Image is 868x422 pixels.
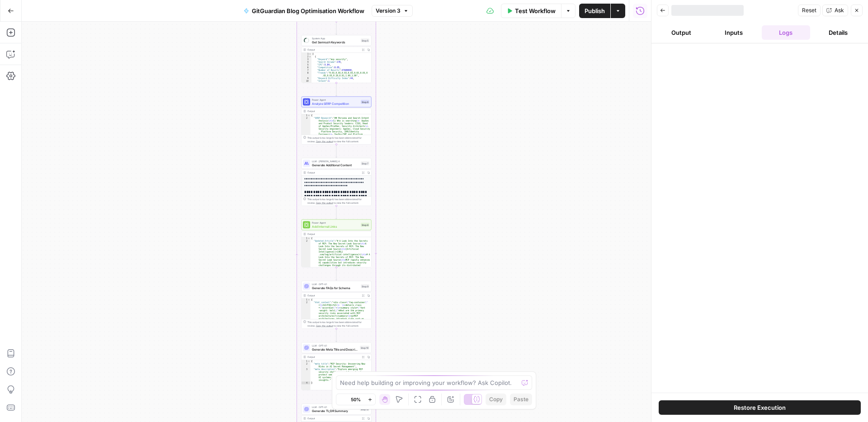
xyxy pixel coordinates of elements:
button: Test Workflow [501,4,561,18]
span: Toggle code folding, rows 1 through 4 [308,360,311,363]
span: GitGuardian Blog Optimisation Workflow [252,6,364,15]
span: Version 3 [376,7,401,15]
button: Logs [762,25,811,40]
div: 4 [302,382,311,384]
span: LLM · GPT-4.1 [312,282,359,286]
div: 6 [302,66,311,69]
div: Step 7 [361,161,369,165]
button: Reset [798,5,821,16]
button: Copy [486,394,506,405]
button: Paste [510,394,532,405]
button: Restore Execution [659,400,861,415]
span: LLM · [PERSON_NAME] 4 [312,159,359,163]
button: Ask [822,5,848,16]
span: Get Semrush Keywords [312,40,359,44]
div: 3 [302,58,311,61]
div: Output [307,109,359,113]
span: Copy the output [316,324,333,327]
button: Inputs [709,25,758,40]
div: Output [307,355,359,359]
span: Ask [835,6,844,14]
div: 3 [302,368,311,382]
span: System App [312,37,359,40]
g: Edge from step_5 to step_6 [336,83,337,96]
div: 11 [302,83,311,85]
div: 8 [302,72,311,77]
div: 2 [302,363,311,368]
span: Toggle code folding, rows 1 through 3 [308,299,311,301]
button: Version 3 [372,5,413,17]
div: System AppGet Semrush KeywordsStep 5Output[ { "Keyword":"mcp security", "Search Volume":170, "CPC... [302,35,372,83]
span: Generate Additional Content [312,163,359,167]
span: LLM · GPT-4.1 [312,344,358,347]
div: 1 [302,299,311,301]
div: Output [307,417,359,420]
div: Output [307,294,359,297]
span: Restore Execution [734,403,786,412]
button: GitGuardian Blog Optimisation Workflow [238,4,370,18]
div: 10 [302,80,311,83]
div: Power AgentAdd Internal LinksStep 8Output{ "Updated Article":"# A Look Into the Secrets of MCP: T... [302,220,372,267]
g: Edge from step_9 to step_10 [336,329,337,342]
div: 1 [302,360,311,363]
span: Paste [514,395,528,403]
span: LLM · GPT-4.1 [312,405,358,409]
span: Publish [585,6,605,15]
span: Add Internal Links [312,224,359,229]
div: 1 [302,114,311,117]
span: Generate Meta Title and Description [312,347,358,352]
div: This output is too large & has been abbreviated for review. to view the full content. [307,197,369,205]
div: Step 10 [360,346,369,350]
span: Power Agent [312,98,359,102]
g: Edge from step_7 to step_8 [336,206,337,219]
div: LLM · GPT-4.1Generate Meta Title and DescriptionStep 10Output{ "meta_title":"MCP Security: Uncove... [302,342,372,390]
div: Output [307,171,359,174]
div: This output is too large & has been abbreviated for review. to view the full content. [307,320,369,328]
span: Reset [802,6,816,14]
span: Copy the output [316,202,333,204]
div: Step 5 [361,38,369,42]
div: Output [307,232,359,236]
g: Edge from step_6 to step_7 [336,145,337,158]
span: Toggle code folding, rows 1 through 3 [308,114,311,117]
g: Edge from step_4 to step_5 [336,22,337,35]
span: Toggle code folding, rows 1 through 3 [308,237,311,240]
button: Publish [579,4,610,18]
span: Power Agent [312,221,359,225]
span: Generate TL;DR Summary [312,408,358,413]
span: 50% [351,396,361,403]
div: 4 [302,61,311,64]
button: Output [657,25,706,40]
div: Step 9 [361,284,369,288]
div: 5 [302,64,311,66]
div: LLM · GPT-4.1Generate FAQs for SchemaStep 9Output{ "html_content":"<div class=\"faq-container\" >... [302,281,372,329]
span: Toggle code folding, rows 2 through 11 [309,56,311,58]
span: Copy the output [316,140,333,143]
div: 9 [302,77,311,80]
div: 1 [302,53,311,56]
div: Power AgentAnalyze SERP CompetitionStep 6Output{ "SERP Research":"## Persona and Search Intent An... [302,97,372,145]
div: This output is too large & has been abbreviated for review. to view the full content. [307,136,369,143]
div: Step 8 [361,223,369,227]
span: Analyze SERP Competition [312,101,359,106]
span: Toggle code folding, rows 1 through 72 [309,53,311,56]
span: Generate FAQs for Schema [312,286,359,290]
div: Output [307,48,359,52]
span: Test Workflow [515,6,556,15]
div: 1 [302,237,311,240]
span: Copy [489,395,503,403]
div: Step 6 [361,100,369,104]
div: 7 [302,69,311,72]
div: 2 [302,56,311,58]
g: Edge from step_8 to step_9 [336,267,337,281]
button: Details [814,25,863,40]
